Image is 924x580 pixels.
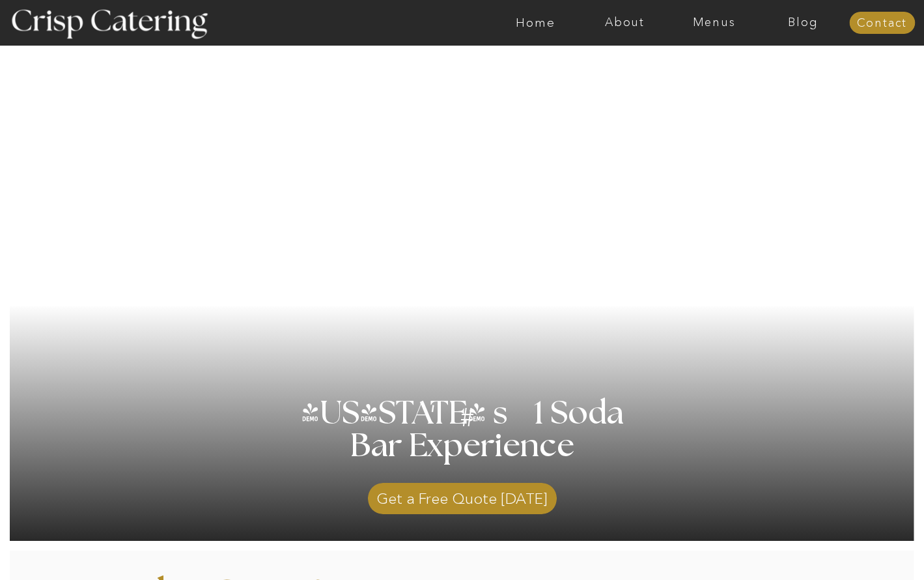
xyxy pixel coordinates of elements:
a: Contact [849,17,915,30]
h3: ' [406,398,460,430]
h3: # [432,405,506,442]
a: Blog [759,16,848,29]
a: Home [491,16,580,29]
a: Get a Free Quote [DATE] [368,476,557,514]
a: Menus [669,16,759,29]
h1: [US_STATE] s 1 Soda Bar Experience [296,398,629,495]
a: About [580,16,669,29]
